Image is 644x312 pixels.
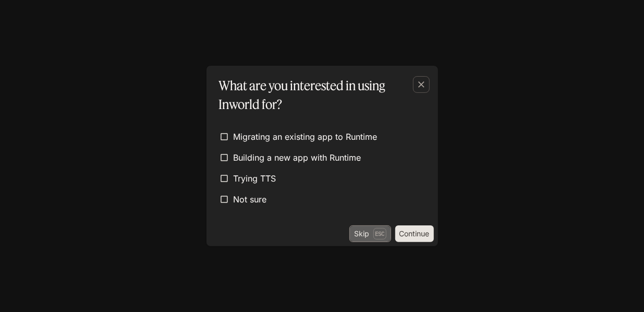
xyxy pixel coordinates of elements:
[395,225,434,242] button: Continue
[234,130,378,143] span: Migrating an existing app to Runtime
[234,193,267,206] span: Not sure
[349,225,391,242] button: SkipEsc
[234,151,361,164] span: Building a new app with Runtime
[234,172,276,185] span: Trying TTS
[219,76,421,114] p: What are you interested in using Inworld for?
[373,228,386,239] p: Esc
